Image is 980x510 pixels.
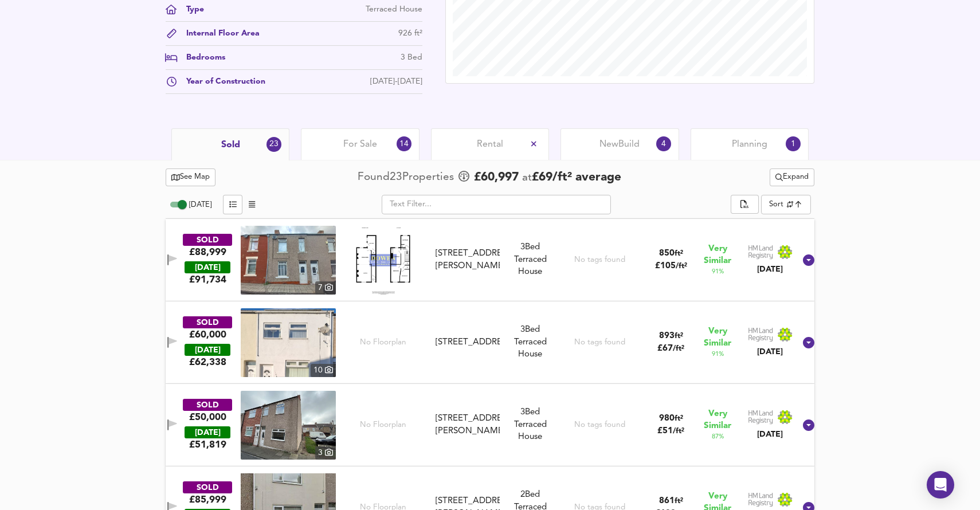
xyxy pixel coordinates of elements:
span: See Map [171,171,210,184]
span: / ft² [676,262,687,270]
div: 7 [315,281,336,294]
div: Year of Construction [177,76,265,88]
div: 3 Bed Terraced House [504,241,556,278]
div: SOLD [183,316,232,328]
div: SOLD [183,399,232,411]
span: 87 % [712,432,724,441]
span: 861 [659,497,675,505]
div: No tags found [574,419,625,430]
a: property thumbnail 7 [241,226,336,295]
span: Very Similar [704,325,731,350]
span: Expand [775,171,809,184]
div: 14 [397,136,411,151]
span: £ 91,734 [189,273,226,286]
div: Open Intercom Messenger [927,471,954,499]
img: Land Registry [748,492,793,507]
span: / ft² [673,427,684,435]
span: ft² [675,332,683,340]
div: Type [177,3,204,15]
span: £ 62,338 [189,356,226,368]
div: SOLD [183,481,232,493]
button: See Map [166,168,215,186]
div: No tags found [574,254,625,265]
div: Sort [761,195,811,214]
svg: Show Details [802,253,816,267]
span: ft² [675,250,683,257]
div: £50,000 [189,411,226,423]
div: split button [770,168,814,186]
div: [DATE] [185,344,230,356]
div: No tags found [574,337,625,348]
div: Sort [769,199,783,210]
span: ft² [675,415,683,422]
div: Terraced House [366,3,422,15]
div: 1 [786,136,801,151]
div: 3 Bed Terraced House [504,406,556,443]
div: Internal Floor Area [177,28,260,40]
div: [DATE] [185,261,230,273]
input: Text Filter... [382,195,611,214]
span: No Floorplan [360,419,406,430]
div: SOLD£60,000 [DATE]£62,338property thumbnail 10 No Floorplan[STREET_ADDRESS]3Bed Terraced HouseNo ... [166,301,814,384]
span: Planning [732,138,767,151]
span: £ 69 / ft² average [532,171,621,183]
span: 980 [659,414,675,423]
img: Land Registry [748,327,793,342]
div: £88,999 [189,246,226,258]
div: [STREET_ADDRESS][PERSON_NAME] [436,248,500,272]
span: 91 % [712,267,724,276]
img: property thumbnail [241,391,336,460]
div: [DATE] [748,264,793,275]
span: £ 105 [655,262,687,270]
img: Floorplan [350,226,417,295]
span: £ 51,819 [189,438,226,451]
div: £85,999 [189,493,226,506]
div: Bedrooms [177,52,225,64]
span: [DATE] [189,201,211,209]
a: property thumbnail 10 [241,308,336,377]
span: Very Similar [704,243,731,267]
div: 926 ft² [398,28,422,40]
span: £ 67 [657,344,684,353]
div: 3 [315,446,336,459]
div: SOLD [183,234,232,246]
span: Rental [477,138,503,151]
span: For Sale [343,138,377,151]
div: Found 23 Propert ies [358,170,457,185]
span: No Floorplan [360,337,406,348]
span: 893 [659,332,675,340]
span: / ft² [673,345,684,352]
div: split button [731,195,758,214]
img: Land Registry [748,410,793,425]
div: 10 [311,364,336,376]
span: at [522,172,532,183]
div: [STREET_ADDRESS] [436,336,500,348]
span: Sold [221,139,240,151]
div: 3 Bed [401,52,422,64]
span: £ 51 [657,427,684,436]
div: [DATE] [185,426,230,438]
div: 3 Bed Terraced House [504,324,556,360]
div: [DATE]-[DATE] [370,76,422,88]
div: SOLD£88,999 [DATE]£91,734property thumbnail 7 Floorplan[STREET_ADDRESS][PERSON_NAME]3Bed Terraced... [166,219,814,301]
div: 23 [266,137,281,152]
span: 91 % [712,350,724,359]
span: £ 60,997 [474,169,519,186]
img: Land Registry [748,245,793,260]
a: property thumbnail 3 [241,391,336,460]
span: New Build [599,138,640,151]
div: £60,000 [189,328,226,341]
div: [DATE] [748,429,793,440]
div: 4 [656,136,671,151]
button: Expand [770,168,814,186]
div: [DATE] [748,346,793,358]
span: 850 [659,249,675,258]
span: ft² [675,497,683,505]
div: [STREET_ADDRESS][PERSON_NAME] [436,413,500,437]
img: property thumbnail [241,226,336,295]
div: SOLD£50,000 [DATE]£51,819property thumbnail 3 No Floorplan[STREET_ADDRESS][PERSON_NAME]3Bed Terra... [166,384,814,466]
img: property thumbnail [241,308,336,377]
svg: Show Details [802,336,816,350]
svg: Show Details [802,418,816,432]
span: Very Similar [704,408,731,432]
